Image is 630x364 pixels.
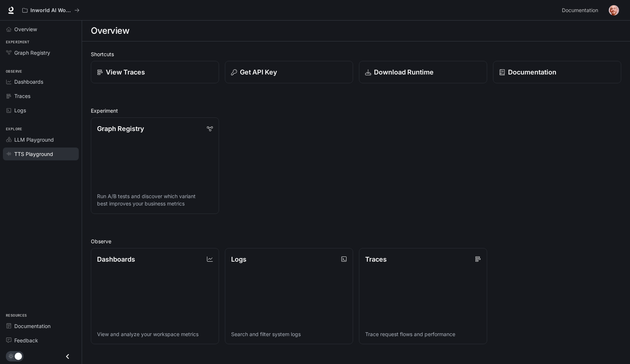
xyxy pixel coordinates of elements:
a: Documentation [559,3,604,18]
p: Run A/B tests and discover which variant best improves your business metrics [97,193,213,207]
p: Dashboards [97,254,135,264]
a: TracesTrace request flows and performance [359,248,487,345]
button: Close drawer [59,349,76,364]
h2: Experiment [91,107,621,114]
p: View Traces [106,67,145,77]
a: Logs [3,104,79,117]
p: Search and filter system logs [231,331,347,338]
p: Documentation [508,67,556,77]
a: Documentation [493,61,621,83]
span: TTS Playground [14,150,53,158]
span: Documentation [562,6,598,15]
img: User avatar [609,5,619,15]
h2: Observe [91,237,621,245]
span: LLM Playground [14,136,54,143]
p: Inworld AI Wonderland [30,7,71,14]
p: Logs [231,254,247,264]
a: Feedback [3,334,79,347]
a: Graph RegistryRun A/B tests and discover which variant best improves your business metrics [91,117,219,214]
p: View and analyze your workspace metrics [97,331,213,338]
p: Traces [365,254,387,264]
a: Download Runtime [359,61,487,83]
span: Traces [14,92,30,100]
a: Traces [3,90,79,102]
span: Feedback [14,336,38,344]
p: Get API Key [240,67,277,77]
h1: Overview [91,23,129,38]
button: User avatar [607,3,621,18]
p: Graph Registry [97,124,144,134]
button: Get API Key [225,61,353,83]
span: Graph Registry [14,49,50,57]
a: Documentation [3,320,79,332]
span: Dashboards [14,78,43,85]
a: Overview [3,23,79,36]
button: All workspaces [19,3,83,18]
a: View Traces [91,61,219,83]
a: TTS Playground [3,148,79,160]
a: DashboardsView and analyze your workspace metrics [91,248,219,345]
span: Logs [14,106,26,114]
a: Dashboards [3,75,79,88]
span: Overview [14,25,37,33]
span: Dark mode toggle [15,352,22,360]
a: LLM Playground [3,133,79,146]
h2: Shortcuts [91,50,621,58]
p: Download Runtime [374,67,434,77]
a: Graph Registry [3,46,79,59]
a: LogsSearch and filter system logs [225,248,353,345]
span: Documentation [14,322,51,330]
p: Trace request flows and performance [365,331,481,338]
